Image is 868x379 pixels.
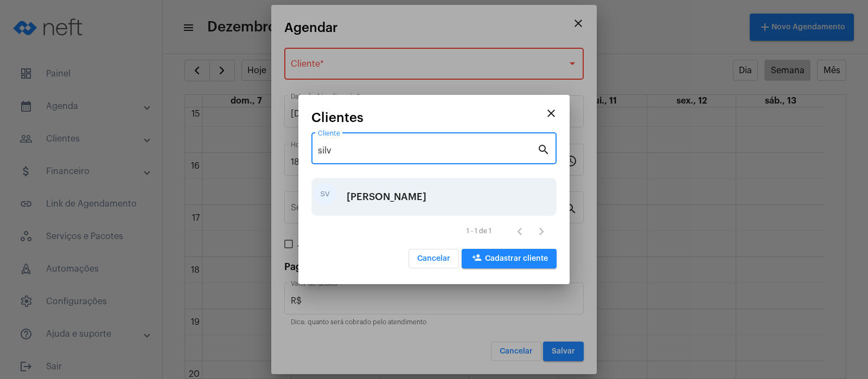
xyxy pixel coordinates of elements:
button: Cadastrar cliente [462,249,557,268]
span: Cancelar [417,255,450,262]
div: SV [314,183,336,205]
button: Cancelar [409,249,459,268]
button: Página anterior [509,220,531,242]
span: Cadastrar cliente [470,255,548,262]
input: Pesquisar cliente [318,146,537,156]
div: 1 - 1 de 1 [467,228,492,235]
span: Clientes [311,111,363,125]
mat-icon: search [537,143,550,156]
div: [PERSON_NAME] [347,181,426,213]
mat-icon: close [545,107,558,120]
button: Próxima página [531,220,552,242]
mat-icon: person_add [470,253,483,266]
